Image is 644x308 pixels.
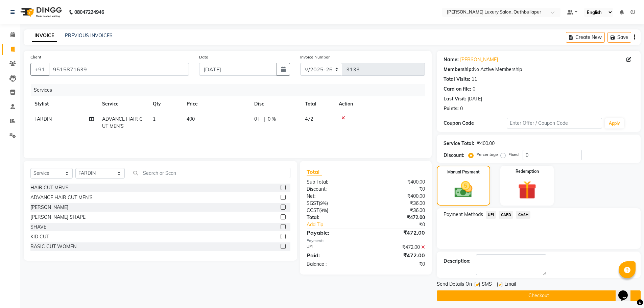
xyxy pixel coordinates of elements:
[49,63,189,76] input: Search by Name/Mobile/Email/Code
[605,118,624,128] button: Apply
[366,244,430,251] div: ₹472.00
[507,118,602,128] input: Enter Offer / Coupon Code
[444,66,634,73] div: No Active Membership
[460,105,463,112] div: 0
[449,179,478,200] img: _cash.svg
[516,211,530,219] span: CASH
[307,207,319,213] span: CGST
[264,116,265,123] span: |
[499,211,513,219] span: CARD
[476,151,498,158] label: Percentage
[302,207,366,214] div: ( )
[30,214,86,221] div: [PERSON_NAME] SHAPE
[302,214,366,221] div: Total:
[30,63,49,76] button: +91
[366,251,430,259] div: ₹472.00
[268,116,276,123] span: 0 %
[366,207,430,214] div: ₹36.00
[250,96,301,112] th: Disc
[437,281,472,289] span: Send Details On
[30,223,46,231] div: SHAVE
[366,193,430,200] div: ₹400.00
[444,86,471,93] div: Card on file:
[482,281,492,289] span: SMS
[437,290,641,301] button: Checkout
[149,96,183,112] th: Qty
[377,221,430,228] div: ₹0
[486,211,496,219] span: UPI
[366,186,430,193] div: ₹0
[254,116,261,123] span: 0 F
[444,152,464,159] div: Discount:
[320,200,327,206] span: 9%
[153,116,156,122] span: 1
[30,204,68,211] div: [PERSON_NAME]
[30,233,49,240] div: KID CUT
[444,258,471,265] div: Description:
[30,96,98,112] th: Stylist
[34,116,52,122] span: FARDIN
[444,66,473,73] div: Membership:
[74,3,104,22] b: 08047224946
[31,84,430,96] div: Services
[335,96,425,112] th: Action
[302,186,366,193] div: Discount:
[302,244,366,251] div: UPI
[366,179,430,186] div: ₹400.00
[65,32,113,39] a: PREVIOUS INVOICES
[444,211,483,218] span: Payment Methods
[607,32,631,43] button: Save
[98,96,149,112] th: Service
[30,194,93,201] div: ADVANCE HAIR CUT MEN'S
[566,32,605,43] button: Create New
[302,221,376,228] a: Add Tip
[307,168,322,175] span: Total
[130,168,291,178] input: Search or Scan
[307,200,319,206] span: SGST
[616,281,637,301] iframe: chat widget
[305,116,313,122] span: 472
[444,105,459,112] div: Points:
[307,238,425,244] div: Payments
[302,229,366,237] div: Payable:
[300,54,330,60] label: Invoice Number
[473,86,475,93] div: 0
[30,54,41,60] label: Client
[472,76,477,83] div: 11
[444,140,474,147] div: Service Total:
[302,251,366,259] div: Paid:
[302,200,366,207] div: ( )
[444,56,459,63] div: Name:
[301,96,335,112] th: Total
[366,229,430,237] div: ₹472.00
[30,243,76,250] div: BASIC CUT WOMEN
[516,168,539,174] label: Redemption
[32,30,57,42] a: INVOICE
[30,184,69,191] div: HAIR CUT MEN'S
[183,96,250,112] th: Price
[102,116,143,129] span: ADVANCE HAIR CUT MEN'S
[17,3,64,22] img: logo
[512,179,542,202] img: _gift.svg
[366,200,430,207] div: ₹36.00
[302,193,366,200] div: Net:
[468,95,482,102] div: [DATE]
[302,261,366,268] div: Balance :
[302,179,366,186] div: Sub Total:
[460,56,498,63] a: [PERSON_NAME]
[508,151,519,158] label: Fixed
[504,281,516,289] span: Email
[366,214,430,221] div: ₹472.00
[444,76,470,83] div: Total Visits:
[187,116,195,122] span: 400
[444,95,466,102] div: Last Visit:
[366,261,430,268] div: ₹0
[447,169,480,175] label: Manual Payment
[320,208,327,213] span: 9%
[199,54,208,60] label: Date
[477,140,495,147] div: ₹400.00
[444,120,507,127] div: Coupon Code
